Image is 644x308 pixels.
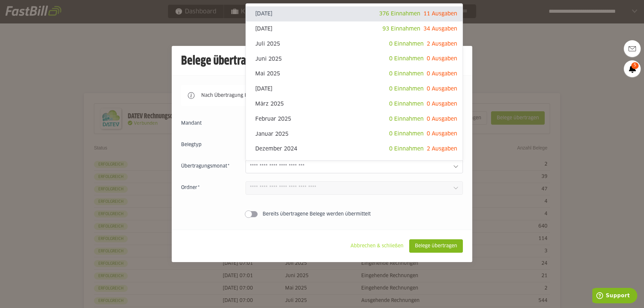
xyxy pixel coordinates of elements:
sl-option: [DATE] [246,81,463,97]
sl-option: März 2025 [246,97,463,112]
span: 0 Ausgaben [427,101,457,107]
span: 5 [631,62,639,69]
sl-option: [DATE] [246,6,463,21]
sl-option: Dezember 2024 [246,141,463,157]
sl-option: Juli 2025 [246,37,463,52]
sl-switch: Bereits übertragene Belege werden übermittelt [181,211,463,218]
sl-button: Belege übertragen [409,239,463,253]
sl-button: Abbrechen & schließen [345,239,409,253]
iframe: Öffnet ein Widget, in dem Sie weitere Informationen finden [592,288,637,305]
sl-option: [DATE] [246,157,463,172]
span: 34 Ausgaben [423,26,457,32]
sl-option: [DATE] [246,21,463,37]
span: 0 Ausgaben [427,71,457,76]
span: 0 Einnahmen [389,116,424,122]
span: 0 Ausgaben [427,131,457,136]
span: 376 Einnahmen [379,11,420,16]
sl-option: Mai 2025 [246,66,463,81]
span: 2 Ausgaben [427,146,457,151]
span: 0 Einnahmen [389,131,424,136]
span: 0 Einnahmen [389,41,424,47]
sl-option: Juni 2025 [246,51,463,66]
span: 0 Ausgaben [427,56,457,61]
sl-option: Februar 2025 [246,112,463,127]
sl-option: Januar 2025 [246,126,463,141]
span: 0 Einnahmen [389,71,424,76]
span: 0 Einnahmen [389,56,424,61]
span: 0 Einnahmen [389,86,424,91]
span: 2 Ausgaben [427,41,457,47]
a: 5 [624,60,641,77]
span: 11 Ausgaben [423,11,457,16]
span: 0 Ausgaben [427,116,457,122]
span: 0 Einnahmen [389,101,424,107]
span: 93 Einnahmen [382,26,420,32]
span: 0 Ausgaben [427,86,457,91]
span: 0 Einnahmen [389,146,424,151]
